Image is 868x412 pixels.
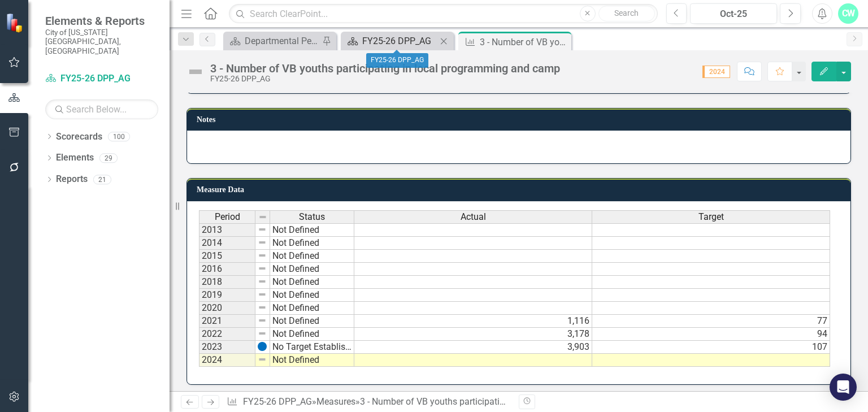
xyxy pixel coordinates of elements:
td: Not Defined [270,263,354,276]
td: Not Defined [270,289,354,302]
div: » » [227,396,510,409]
a: Elements [56,151,94,164]
a: FY25-26 DPP_AG [45,72,158,85]
a: FY25-26 DPP_AG [344,34,437,48]
img: 8DAGhfEEPCf229AAAAAElFTkSuQmCC [258,277,267,286]
a: Departmental Performance Plans [226,34,319,48]
div: 29 [99,153,118,163]
div: Departmental Performance Plans [245,34,319,48]
td: 3,178 [354,328,592,341]
div: 3 - Number of VB youths participating in local programming and camp [210,62,560,75]
div: Oct-25 [694,7,773,21]
img: 8DAGhfEEPCf229AAAAAElFTkSuQmCC [258,264,267,273]
img: 8DAGhfEEPCf229AAAAAElFTkSuQmCC [258,238,267,247]
small: City of [US_STATE][GEOGRAPHIC_DATA], [GEOGRAPHIC_DATA] [45,28,158,55]
img: 8DAGhfEEPCf229AAAAAElFTkSuQmCC [258,303,267,312]
div: FY25-26 DPP_AG [362,34,437,48]
td: 3,903 [354,341,592,354]
td: Not Defined [270,276,354,289]
td: 77 [592,315,830,328]
td: 2019 [199,289,255,302]
td: 2016 [199,263,255,276]
td: 107 [592,341,830,354]
span: Target [698,212,724,222]
span: 2024 [702,66,730,78]
div: 21 [93,175,111,184]
div: 3 - Number of VB youths participating in local programming and camp [360,396,640,407]
img: 8DAGhfEEPCf229AAAAAElFTkSuQmCC [258,316,267,325]
div: FY25-26 DPP_AG [366,53,428,68]
td: 2018 [199,276,255,289]
td: Not Defined [270,354,354,367]
h3: Measure Data [197,185,845,194]
div: 3 - Number of VB youths participating in local programming and camp [480,35,568,49]
td: 1,116 [354,315,592,328]
span: Elements & Reports [45,14,158,28]
td: 2015 [199,250,255,263]
td: Not Defined [270,250,354,263]
img: 8DAGhfEEPCf229AAAAAElFTkSuQmCC [258,329,267,338]
span: Period [215,212,240,222]
img: Not Defined [186,63,205,81]
div: Open Intercom Messenger [830,374,857,401]
img: ClearPoint Strategy [6,12,25,32]
td: Not Defined [270,328,354,341]
td: 2022 [199,328,255,341]
div: FY25-26 DPP_AG [210,75,560,83]
button: CW [838,3,858,24]
h3: Notes [197,115,845,124]
a: Reports [56,173,88,186]
a: Measures [316,396,355,407]
input: Search Below... [45,99,158,119]
img: 8DAGhfEEPCf229AAAAAElFTkSuQmCC [258,212,267,222]
td: 94 [592,328,830,341]
td: 2013 [199,223,255,237]
td: 2021 [199,315,255,328]
td: Not Defined [270,302,354,315]
span: Search [614,8,639,18]
td: Not Defined [270,315,354,328]
a: Scorecards [56,131,102,144]
img: 8DAGhfEEPCf229AAAAAElFTkSuQmCC [258,355,267,364]
span: Status [299,212,325,222]
td: Not Defined [270,237,354,250]
img: 8DAGhfEEPCf229AAAAAElFTkSuQmCC [258,290,267,299]
img: GeZV8difwvHaIfGJQV7AeSNV0AAAAASUVORK5CYII= [258,342,267,351]
input: Search ClearPoint... [229,4,657,24]
td: Not Defined [270,223,354,237]
img: 8DAGhfEEPCf229AAAAAElFTkSuQmCC [258,251,267,260]
a: FY25-26 DPP_AG [243,396,312,407]
td: 2023 [199,341,255,354]
td: 2014 [199,237,255,250]
span: Actual [461,212,486,222]
td: No Target Established [270,341,354,354]
img: 8DAGhfEEPCf229AAAAAElFTkSuQmCC [258,225,267,234]
td: 2020 [199,302,255,315]
td: 2024 [199,354,255,367]
button: Oct-25 [690,3,777,24]
button: Search [598,6,655,21]
div: 100 [108,132,130,141]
